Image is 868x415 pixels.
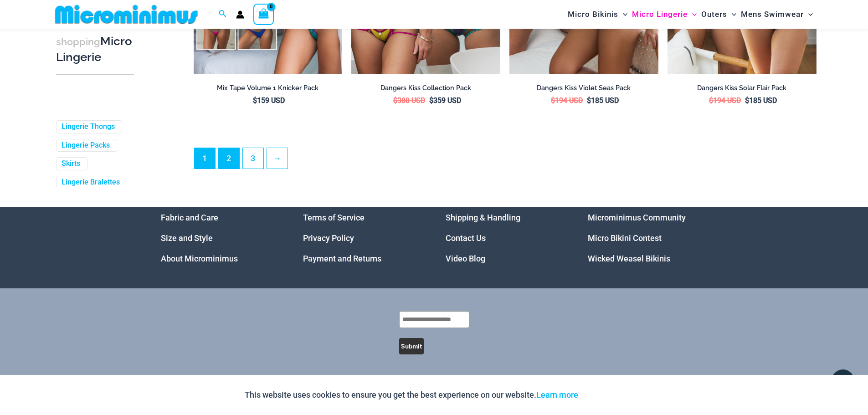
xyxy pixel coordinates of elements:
[161,233,213,243] a: Size and Style
[588,233,662,243] a: Micro Bikini Contest
[585,384,624,406] button: Accept
[303,213,365,222] a: Terms of Service
[588,207,708,269] nav: Menu
[236,10,244,19] a: Account icon link
[303,207,423,269] nav: Menu
[56,34,134,65] h3: Micro Lingerie
[51,4,201,25] img: MM SHOP LOGO FLAT
[551,96,583,105] bdi: 194 USD
[399,338,424,354] button: Submit
[709,96,741,105] bdi: 194 USD
[62,122,115,132] a: Lingerie Thongs
[739,3,815,26] a: Mens SwimwearMenu ToggleMenu Toggle
[565,3,630,26] a: Micro BikinisMenu ToggleMenu Toggle
[429,96,433,105] span: $
[303,207,423,269] aside: Footer Widget 2
[243,148,263,169] a: Page 3
[745,96,777,105] bdi: 185 USD
[688,3,697,26] span: Menu Toggle
[509,84,658,96] a: Dangers Kiss Violet Seas Pack
[446,207,565,269] nav: Menu
[303,254,381,263] a: Payment and Returns
[632,3,688,26] span: Micro Lingerie
[195,148,215,169] span: Page 1
[161,213,218,222] a: Fabric and Care
[509,84,658,92] h2: Dangers Kiss Violet Seas Pack
[709,96,713,105] span: $
[62,178,120,187] a: Lingerie Bralettes
[588,207,708,269] aside: Footer Widget 4
[62,141,110,150] a: Lingerie Packs
[668,84,817,96] a: Dangers Kiss Solar Flair Pack
[551,96,555,105] span: $
[56,36,100,47] span: shopping
[351,84,500,96] a: Dangers Kiss Collection Pack
[587,96,591,105] span: $
[446,213,520,222] a: Shipping & Handling
[568,3,618,26] span: Micro Bikinis
[161,254,238,263] a: About Microminimus
[194,148,817,174] nav: Product Pagination
[630,3,699,26] a: Micro LingerieMenu ToggleMenu Toggle
[618,3,627,26] span: Menu Toggle
[701,3,727,26] span: Outers
[62,159,80,169] a: Skirts
[253,4,274,25] a: View Shopping Cart, empty
[587,96,619,105] bdi: 185 USD
[668,84,817,92] h2: Dangers Kiss Solar Flair Pack
[303,233,354,243] a: Privacy Policy
[267,148,288,169] a: →
[564,1,817,27] nav: Site Navigation
[536,390,578,400] a: Learn more
[393,96,425,105] bdi: 388 USD
[727,3,736,26] span: Menu Toggle
[219,148,239,169] a: Page 2
[745,96,749,105] span: $
[699,3,739,26] a: OutersMenu ToggleMenu Toggle
[588,254,670,263] a: Wicked Weasel Bikinis
[253,96,285,105] bdi: 159 USD
[161,207,281,269] aside: Footer Widget 1
[219,9,227,20] a: Search icon link
[741,3,804,26] span: Mens Swimwear
[194,84,343,96] a: Mix Tape Volume 1 Knicker Pack
[393,96,397,105] span: $
[194,84,343,92] h2: Mix Tape Volume 1 Knicker Pack
[446,254,485,263] a: Video Blog
[429,96,461,105] bdi: 359 USD
[804,3,813,26] span: Menu Toggle
[446,207,565,269] aside: Footer Widget 3
[588,213,686,222] a: Microminimus Community
[351,84,500,92] h2: Dangers Kiss Collection Pack
[253,96,257,105] span: $
[161,207,281,269] nav: Menu
[245,388,578,402] p: This website uses cookies to ensure you get the best experience on our website.
[446,233,486,243] a: Contact Us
